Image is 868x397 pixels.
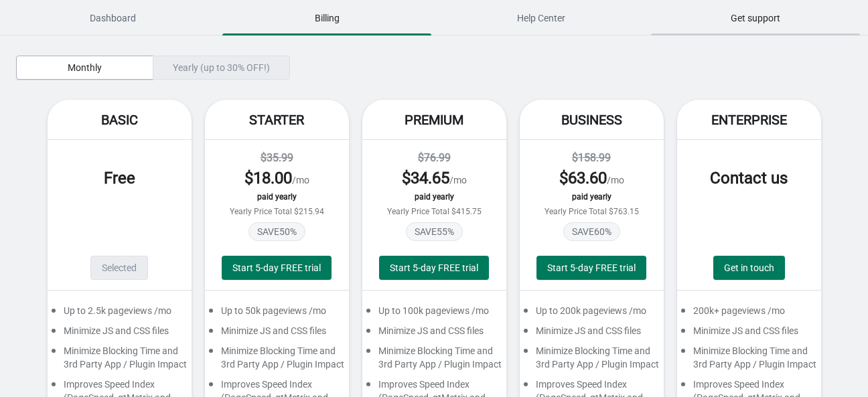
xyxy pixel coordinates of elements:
[248,222,305,241] span: SAVE 50 %
[8,6,217,30] span: Dashboard
[533,192,650,202] div: paid yearly
[710,169,788,187] span: Contact us
[205,304,349,324] div: Up to 50k pageviews /mo
[68,62,102,73] span: Monthly
[244,169,292,187] span: $ 18.00
[533,167,650,189] div: /mo
[362,324,506,344] div: Minimize JS and CSS files
[402,169,449,187] span: $ 34.65
[376,150,493,166] div: $76.99
[16,56,153,80] button: Monthly
[104,169,135,187] span: Free
[713,256,785,280] a: Get in touch
[520,304,664,324] div: Up to 200k pageviews /mo
[520,344,664,378] div: Minimize Blocking Time and 3rd Party App / Plugin Impact
[677,324,821,344] div: Minimize JS and CSS files
[222,6,431,30] span: Billing
[379,256,489,280] button: Start 5-day FREE trial
[48,100,192,140] div: Basic
[533,150,650,166] div: $158.99
[218,207,336,216] div: Yearly Price Total $215.94
[536,256,646,280] button: Start 5-day FREE trial
[520,100,664,140] div: Business
[5,1,220,35] button: Dashboard
[48,344,192,378] div: Minimize Blocking Time and 3rd Party App / Plugin Impact
[677,344,821,378] div: Minimize Blocking Time and 3rd Party App / Plugin Impact
[218,167,336,189] div: /mo
[376,167,493,189] div: /mo
[406,222,463,241] span: SAVE 55 %
[362,304,506,324] div: Up to 100k pageviews /mo
[222,256,332,280] button: Start 5-day FREE trial
[48,304,192,324] div: Up to 2.5k pageviews /mo
[362,344,506,378] div: Minimize Blocking Time and 3rd Party App / Plugin Impact
[218,150,336,166] div: $35.99
[651,6,860,30] span: Get support
[362,100,506,140] div: Premium
[205,324,349,344] div: Minimize JS and CSS files
[677,100,821,140] div: Enterprise
[232,262,321,273] span: Start 5-day FREE trial
[559,169,607,187] span: $ 63.60
[437,6,646,30] span: Help Center
[563,222,620,241] span: SAVE 60 %
[48,324,192,344] div: Minimize JS and CSS files
[677,304,821,324] div: 200k+ pageviews /mo
[520,324,664,344] div: Minimize JS and CSS files
[218,192,336,202] div: paid yearly
[547,262,636,273] span: Start 5-day FREE trial
[390,262,478,273] span: Start 5-day FREE trial
[205,100,349,140] div: Starter
[376,192,493,202] div: paid yearly
[533,207,650,216] div: Yearly Price Total $763.15
[205,344,349,378] div: Minimize Blocking Time and 3rd Party App / Plugin Impact
[376,207,493,216] div: Yearly Price Total $415.75
[724,262,774,273] span: Get in touch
